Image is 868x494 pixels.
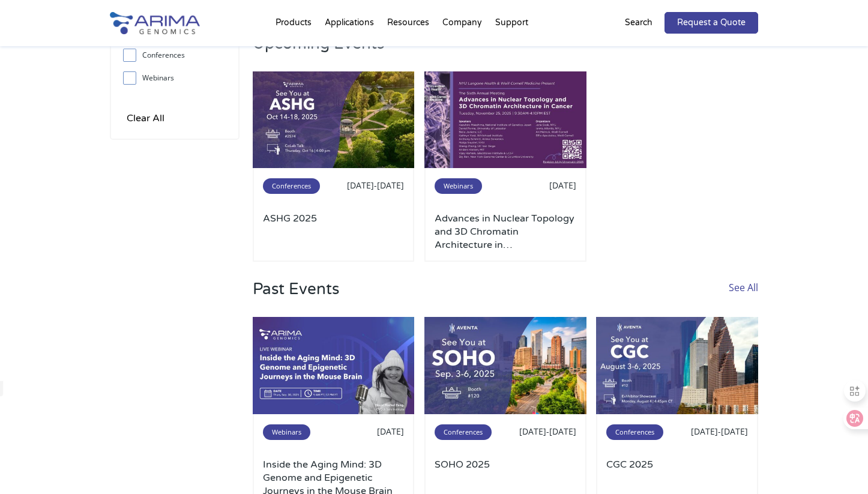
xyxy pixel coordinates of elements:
span: Conferences [606,424,663,440]
span: [DATE]-[DATE] [691,426,748,437]
img: SOHO-2025-500x300.jpg [424,317,586,414]
span: Conferences [435,424,492,440]
a: See All [729,34,758,71]
span: [DATE]-[DATE] [347,179,404,191]
span: [DATE] [549,179,576,191]
span: Conferences [263,178,320,194]
img: ashg-2025-500x300.jpg [253,71,415,169]
h3: Upcoming Events [253,34,384,71]
a: ASHG 2025 [263,212,405,252]
h3: Past Events [253,280,339,317]
a: Advances in Nuclear Topology and 3D Chromatin Architecture in [MEDICAL_DATA] [435,212,576,252]
span: Webinars [435,178,482,194]
span: Webinars [263,424,310,440]
span: [DATE]-[DATE] [519,426,576,437]
a: Request a Quote [665,12,758,34]
span: [DATE] [377,426,404,437]
a: See All [729,280,758,317]
p: Search [625,15,653,31]
label: Conferences [123,46,226,64]
img: NYU-X-Post-No-Agenda-500x300.jpg [424,71,586,169]
img: CGC-2025-500x300.jpg [596,317,758,414]
img: Use-This-For-Webinar-Images-2-500x300.jpg [253,317,415,414]
label: Webinars [123,69,226,87]
img: Arima-Genomics-logo [110,12,200,34]
input: Clear All [123,110,168,127]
